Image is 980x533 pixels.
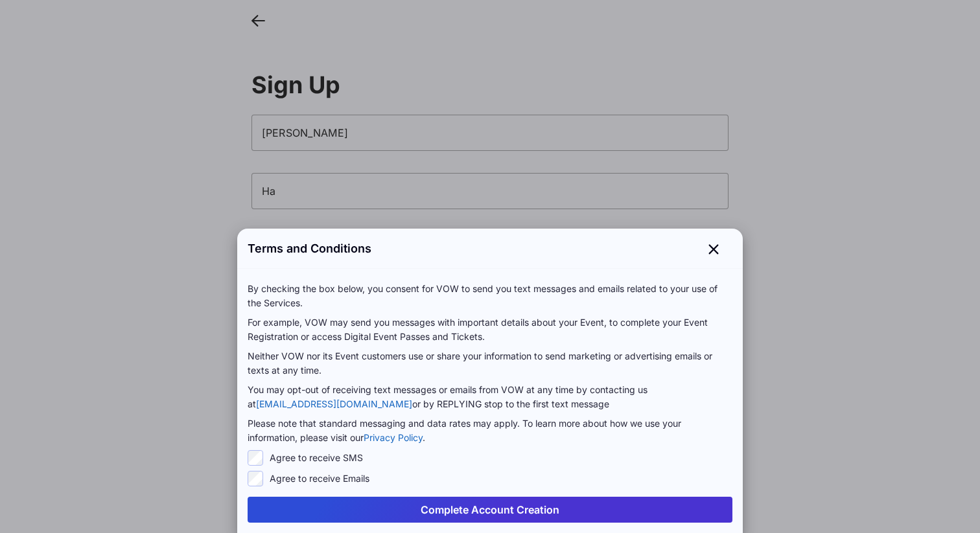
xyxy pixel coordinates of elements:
[364,432,423,443] a: Privacy Policy
[248,282,732,310] p: By checking the box below, you consent for VOW to send you text messages and emails related to yo...
[270,472,369,485] label: Agree to receive Emails
[248,349,732,378] p: Neither VOW nor its Event customers use or share your information to send marketing or advertisin...
[248,315,732,344] p: For example, VOW may send you messages with important details about your Event, to complete your ...
[248,416,732,445] p: Please note that standard messaging and data rates may apply. To learn more about how we use your...
[256,398,412,409] a: [EMAIL_ADDRESS][DOMAIN_NAME]
[270,451,363,464] label: Agree to receive SMS
[248,240,371,257] span: Terms and Conditions
[248,497,732,523] button: Complete Account Creation
[248,383,732,411] p: You may opt-out of receiving text messages or emails from VOW at any time by contacting us at or ...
